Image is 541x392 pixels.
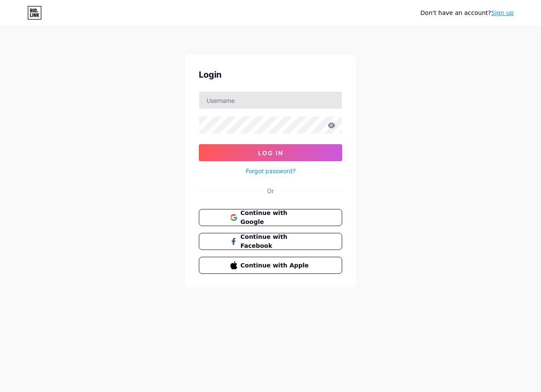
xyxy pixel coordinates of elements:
[199,209,342,226] button: Continue with Google
[420,9,514,17] div: Don't have an account?
[199,257,342,274] button: Continue with Apple
[491,9,514,16] a: Sign up
[241,232,311,250] span: Continue with Facebook
[199,144,342,161] button: Log In
[267,186,274,195] div: Or
[199,92,342,109] input: Username
[199,68,342,81] div: Login
[258,149,283,157] span: Log In
[199,233,342,250] button: Continue with Facebook
[241,261,311,270] span: Continue with Apple
[241,209,311,226] span: Continue with Google
[246,166,296,175] a: Forgot password?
